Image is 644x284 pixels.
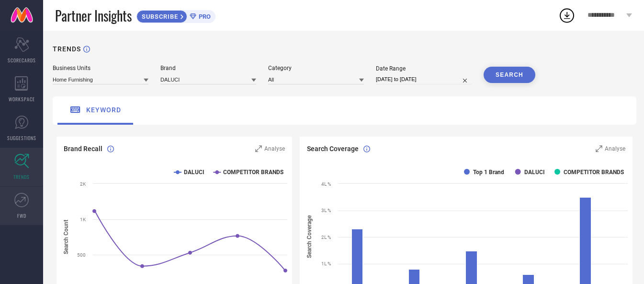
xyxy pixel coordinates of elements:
text: DALUCI [524,169,545,176]
text: 1K [80,217,86,222]
span: Brand Recall [64,145,102,153]
text: COMPETITOR BRANDS [223,169,283,176]
input: Select date range [376,74,472,84]
h1: TRENDS [53,45,81,53]
text: Top 1 Brand [473,169,504,176]
text: 4L % [321,181,331,187]
span: Search Coverage [307,145,359,153]
span: SUBSCRIBE [137,13,181,20]
span: WORKSPACE [9,95,35,103]
span: keyword [86,106,121,114]
div: Open download list [558,7,576,24]
text: 2K [80,181,86,187]
span: Analyse [264,145,285,152]
text: 3L % [321,208,331,213]
span: Partner Insights [55,6,132,25]
span: Analyse [605,145,625,152]
text: COMPETITOR BRANDS [564,169,624,176]
span: SUGGESTIONS [7,134,36,142]
text: 1L % [321,261,331,266]
tspan: Search Count [63,220,69,254]
span: PRO [196,13,211,20]
span: SCORECARDS [8,57,36,64]
text: DALUCI [184,169,204,176]
button: SEARCH [484,67,535,83]
span: FWD [17,212,26,219]
div: Business Units [53,65,148,71]
text: 2L % [321,235,331,240]
text: 500 [77,252,86,258]
span: TRENDS [13,173,30,180]
a: SUBSCRIBEPRO [136,8,215,23]
div: Brand [160,65,256,71]
div: Category [268,65,364,71]
div: Date Range [376,65,472,72]
svg: Zoom [255,145,262,152]
tspan: Search Coverage [305,215,312,259]
svg: Zoom [596,145,602,152]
